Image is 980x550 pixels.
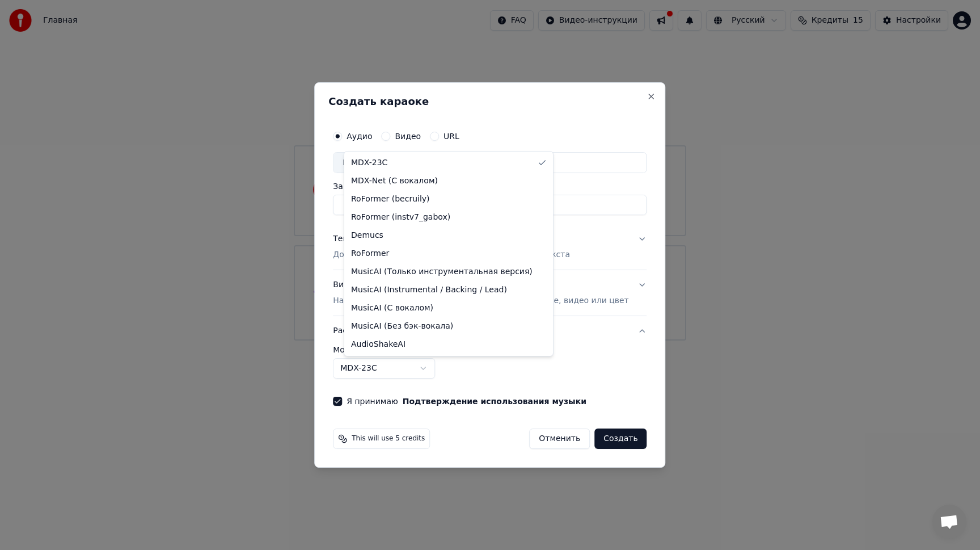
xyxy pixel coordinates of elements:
span: AudioShakeAI [351,339,405,350]
span: MusicAI (Без бэк-вокала) [351,321,453,332]
span: MDX-Net (С вокалом) [351,175,438,187]
span: RoFormer (becruily) [351,194,430,205]
span: RoFormer (instv7_gabox) [351,212,450,223]
span: MusicAI (Только инструментальная версия) [351,266,533,278]
span: Demucs [351,230,383,241]
span: RoFormer [351,248,389,259]
span: MDX-23C [351,157,387,169]
span: MusicAI (Instrumental / Backing / Lead) [351,284,507,296]
span: MusicAI (С вокалом) [351,303,433,314]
